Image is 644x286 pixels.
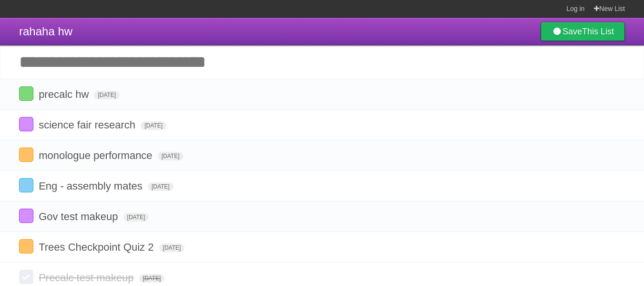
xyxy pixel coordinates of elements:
label: Done [19,239,33,254]
span: [DATE] [158,152,184,160]
span: [DATE] [123,213,149,222]
span: [DATE] [159,244,185,252]
span: [DATE] [139,274,165,283]
span: Eng - assembly mates [39,180,145,192]
label: Done [19,209,33,223]
span: Precalc test makeup [39,272,136,284]
span: Trees Checkpoint Quiz 2 [39,241,156,253]
span: [DATE] [94,91,120,99]
span: [DATE] [148,182,174,191]
label: Done [19,148,33,162]
label: Done [19,270,33,284]
span: rahaha hw [19,25,72,38]
label: Done [19,86,33,101]
span: monologue performance [39,149,154,161]
label: Done [19,117,33,131]
span: precalc hw [39,88,91,100]
a: SaveThis List [541,22,625,41]
span: science fair research [39,119,138,131]
span: Gov test makeup [39,211,120,222]
span: [DATE] [141,121,166,130]
b: This List [582,27,614,36]
label: Done [19,178,33,192]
